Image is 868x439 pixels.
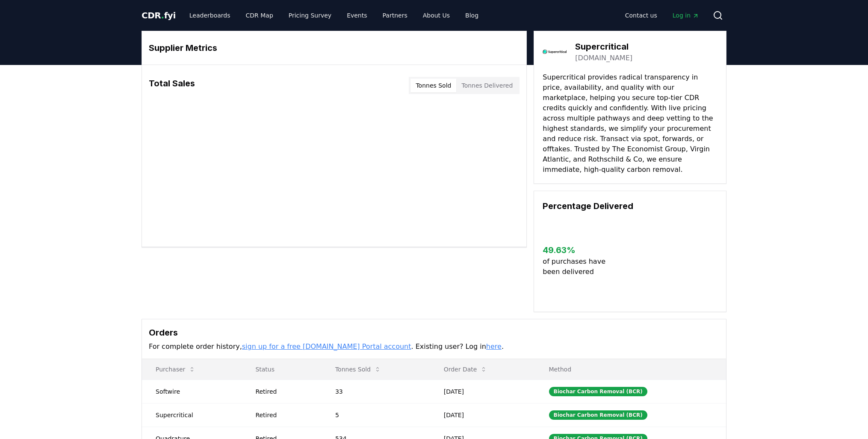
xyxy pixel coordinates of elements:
nav: Main [183,8,485,23]
a: Partners [376,8,414,23]
h3: Total Sales [149,77,195,94]
p: Supercritical provides radical transparency in price, availability, and quality with our marketpl... [543,72,717,175]
td: Softwire [142,380,242,403]
td: 33 [322,380,430,403]
a: Blog [458,8,485,23]
img: Supercritical-logo [543,40,567,64]
span: Log in [673,11,699,20]
td: Supercritical [142,403,242,427]
div: Retired [255,411,315,419]
nav: Main [618,8,706,23]
a: [DOMAIN_NAME] [575,53,632,63]
a: CDR Map [239,8,280,23]
div: Retired [255,387,315,396]
td: 5 [322,403,430,427]
a: Events [340,8,374,23]
a: Pricing Survey [282,8,338,23]
span: . [161,10,164,21]
h3: 49.63 % [543,244,612,256]
h3: Percentage Delivered [543,200,717,212]
button: Tonnes Sold [410,79,456,92]
h3: Orders [149,326,719,339]
a: About Us [416,8,457,23]
a: Log in [666,8,706,23]
p: of purchases have been delivered [543,256,612,277]
span: CDR fyi [142,10,176,21]
div: Biochar Carbon Removal (BCR) [549,387,647,396]
p: Method [542,365,719,374]
h3: Supplier Metrics [149,41,520,54]
h3: Supercritical [575,40,632,53]
button: Order Date [437,361,494,378]
a: CDR.fyi [142,9,176,21]
p: For complete order history, . Existing user? Log in . [149,342,719,352]
p: Status [248,365,315,374]
a: Contact us [618,8,664,23]
a: here [486,342,502,351]
button: Tonnes Sold [328,361,388,378]
button: Purchaser [149,361,202,378]
a: sign up for a free [DOMAIN_NAME] Portal account [242,342,411,351]
button: Tonnes Delivered [456,79,518,92]
td: [DATE] [430,380,535,403]
td: [DATE] [430,403,535,427]
div: Biochar Carbon Removal (BCR) [549,410,647,420]
a: Leaderboards [183,8,237,23]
